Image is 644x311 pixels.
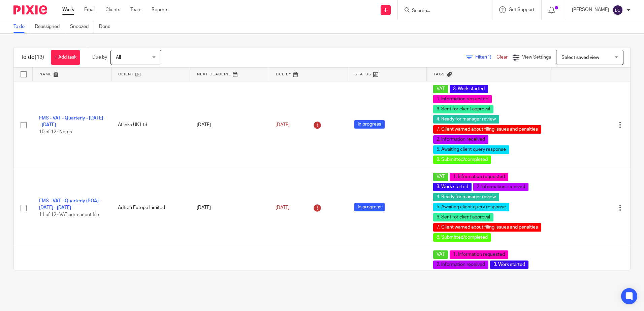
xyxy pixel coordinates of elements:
[190,169,269,247] td: [DATE]
[433,223,541,232] span: 7. Client warned about filing issues and penalties
[35,20,65,33] a: Reassigned
[62,6,74,13] a: Work
[433,85,448,93] span: VAT
[433,105,493,113] span: 6. Sent for client approval
[70,20,94,33] a: Snoozed
[39,199,101,210] a: FMS - VAT - Quarterly (POA) - [DATE] - [DATE]
[13,20,30,33] a: To do
[111,81,190,169] td: Atlinks UK Ltd
[411,8,472,14] input: Search
[13,5,47,14] img: Pixie
[433,125,541,134] span: 7. Client warned about filing issues and penalties
[51,50,80,65] a: + Add task
[84,6,95,13] a: Email
[354,120,385,129] span: In progress
[433,250,448,259] span: VAT
[509,7,535,12] span: Get Support
[105,6,120,13] a: Clients
[490,261,528,269] span: 3. Work started
[276,123,290,127] span: [DATE]
[276,205,290,210] span: [DATE]
[433,233,491,242] span: 8. Submitted/completed
[130,6,141,13] a: Team
[111,169,190,247] td: Adtran Europe Limited
[572,6,609,13] p: [PERSON_NAME]
[433,203,509,211] span: 5. Awaiting client query response
[99,20,116,33] a: Done
[433,145,509,154] span: 5. Awaiting client query response
[496,55,508,60] a: Clear
[561,55,599,60] span: Select saved view
[433,72,445,76] span: Tags
[433,183,472,191] span: 3. Work started
[433,155,491,164] span: 8. Submitted/completed
[433,193,499,201] span: 4. Ready for manager review
[450,250,508,259] span: 1. Information requested
[21,54,44,61] h1: To do
[116,55,121,60] span: All
[354,203,385,211] span: In progress
[433,213,493,221] span: 6. Sent for client approval
[486,55,491,60] span: (1)
[35,55,44,60] span: (13)
[39,116,103,127] a: FMS - VAT - Quarterly - [DATE] - [DATE]
[152,6,168,13] a: Reports
[92,54,107,61] p: Due by
[450,173,508,181] span: 1. Information requested
[450,85,488,93] span: 3. Work started
[433,115,499,124] span: 4. Ready for manager review
[39,212,99,217] span: 11 of 12 · VAT permanent file
[39,130,72,134] span: 10 of 12 · Notes
[612,5,623,15] img: svg%3E
[433,173,448,181] span: VAT
[475,55,496,60] span: Filter
[433,261,488,269] span: 2. Information received
[522,55,551,60] span: View Settings
[433,135,488,144] span: 2. Information received
[190,81,269,169] td: [DATE]
[433,95,492,103] span: 1. Information requested
[473,183,528,191] span: 2. Information received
